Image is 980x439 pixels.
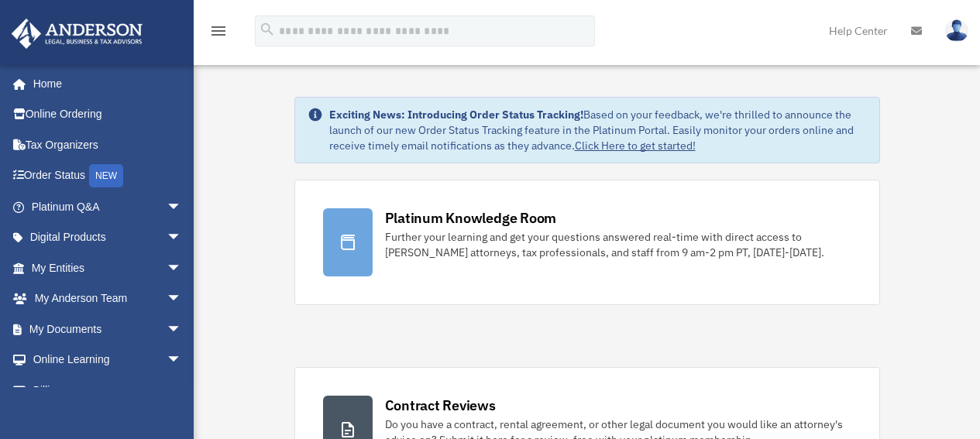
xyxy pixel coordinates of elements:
[259,21,276,38] i: search
[167,252,198,284] span: arrow_drop_down
[329,108,583,122] strong: Exciting News: Introducing Order Status Tracking!
[385,396,496,415] div: Contract Reviews
[167,283,198,315] span: arrow_drop_down
[209,22,228,40] i: menu
[329,107,867,153] div: Based on your feedback, we're thrilled to announce the launch of our new Order Status Tracking fe...
[167,191,198,223] span: arrow_drop_down
[89,164,123,187] div: NEW
[11,345,205,376] a: Online Learningarrow_drop_down
[7,19,147,49] img: Anderson Advisors Platinum Portal
[209,27,228,40] a: menu
[11,160,205,192] a: Order StatusNEW
[167,375,198,406] span: arrow_drop_down
[11,375,205,406] a: Billingarrow_drop_down
[11,191,205,222] a: Platinum Q&Aarrow_drop_down
[167,222,198,254] span: arrow_drop_down
[11,314,205,345] a: My Documentsarrow_drop_down
[11,252,205,283] a: My Entitiesarrow_drop_down
[11,283,205,314] a: My Anderson Teamarrow_drop_down
[385,229,851,260] div: Further your learning and get your questions answered real-time with direct access to [PERSON_NAM...
[167,345,198,376] span: arrow_drop_down
[945,19,968,42] img: User Pic
[294,180,880,305] a: Platinum Knowledge Room Further your learning and get your questions answered real-time with dire...
[167,314,198,345] span: arrow_drop_down
[11,129,205,160] a: Tax Organizers
[11,99,205,130] a: Online Ordering
[11,222,205,253] a: Digital Productsarrow_drop_down
[575,139,696,153] a: Click Here to get started!
[11,68,198,99] a: Home
[385,208,557,228] div: Platinum Knowledge Room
